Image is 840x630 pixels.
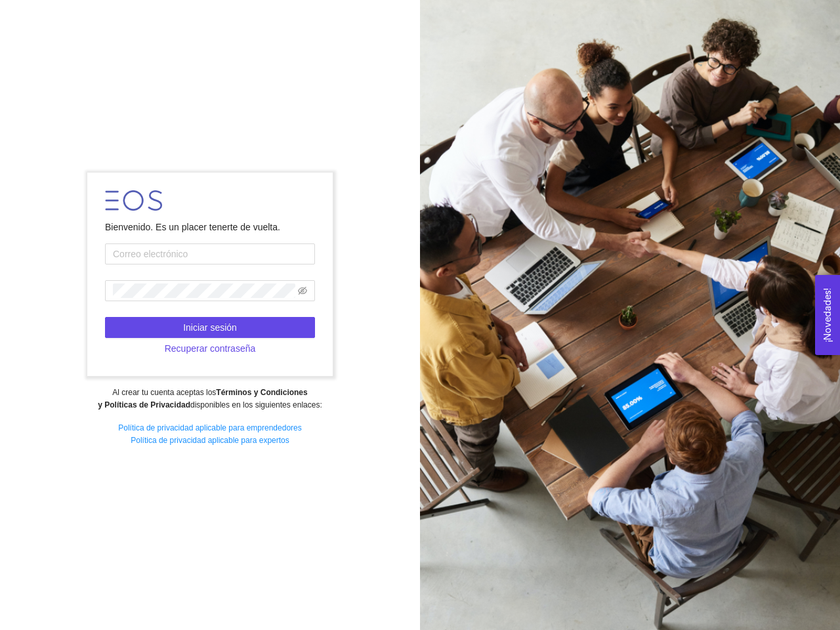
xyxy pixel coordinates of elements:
span: Iniciar sesión [183,320,237,335]
button: Recuperar contraseña [105,338,315,359]
a: Política de privacidad aplicable para expertos [131,436,289,445]
strong: Términos y Condiciones y Políticas de Privacidad [98,388,307,409]
div: Bienvenido. Es un placer tenerte de vuelta. [105,220,315,234]
a: Recuperar contraseña [105,343,315,354]
button: Open Feedback Widget [815,275,840,355]
a: Política de privacidad aplicable para emprendedores [118,423,302,432]
img: LOGO [105,190,162,211]
span: Recuperar contraseña [165,341,256,356]
button: Iniciar sesión [105,317,315,338]
span: eye-invisible [298,286,307,295]
div: Al crear tu cuenta aceptas los disponibles en los siguientes enlaces: [9,387,411,411]
input: Correo electrónico [105,243,315,264]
